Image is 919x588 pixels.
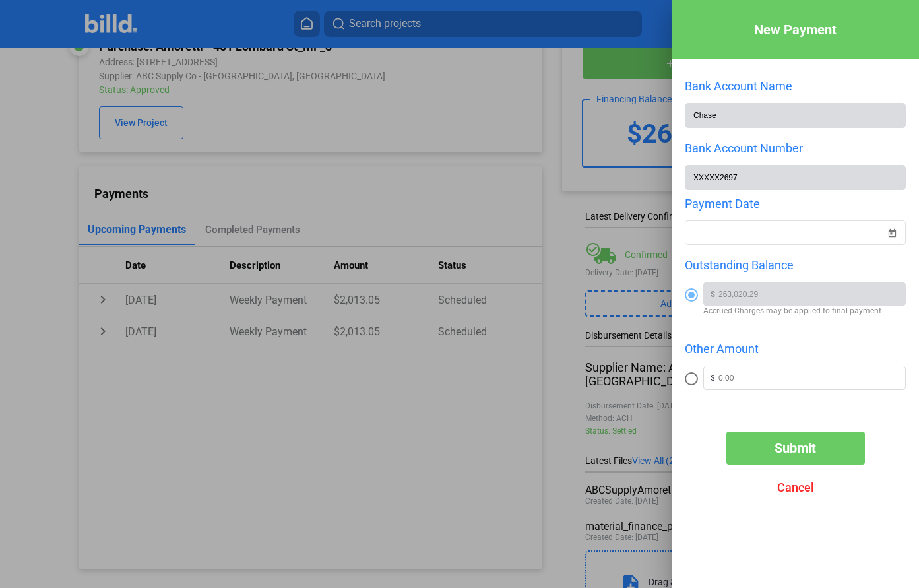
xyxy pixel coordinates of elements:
div: Outstanding Balance [685,258,906,272]
span: Accrued Charges may be applied to final payment [703,306,906,315]
div: Bank Account Name [685,79,906,93]
div: Payment Date [685,197,906,211]
span: $ [704,282,718,306]
div: Other Amount [685,342,906,356]
button: Open calendar [885,218,899,232]
button: Submit [726,432,865,465]
div: Bank Account Number [685,141,906,155]
button: Cancel [726,471,865,504]
span: Cancel [777,480,814,494]
input: 0.00 [718,366,905,386]
span: Submit [775,440,816,456]
input: 0.00 [718,282,905,302]
span: $ [704,366,718,389]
